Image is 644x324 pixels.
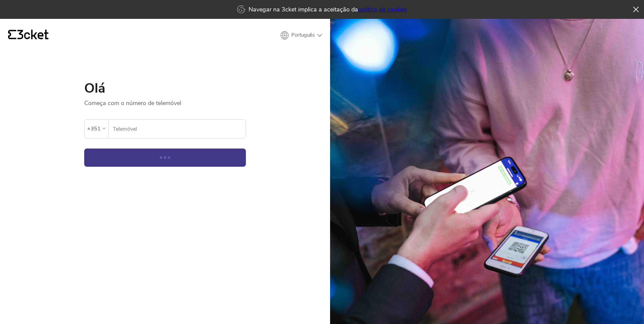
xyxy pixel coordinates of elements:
[108,120,246,138] label: Telemóvel
[84,95,246,107] p: Começa com o número de telemóvel
[8,30,49,41] a: {' '}
[87,124,101,134] div: +351
[112,120,246,138] input: Telemóvel
[358,5,407,13] a: política de cookies
[84,82,246,95] h1: Olá
[8,30,16,39] g: {' '}
[249,5,407,13] p: Navegar na 3cket implica a aceitação da
[84,149,246,167] button: Continuar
